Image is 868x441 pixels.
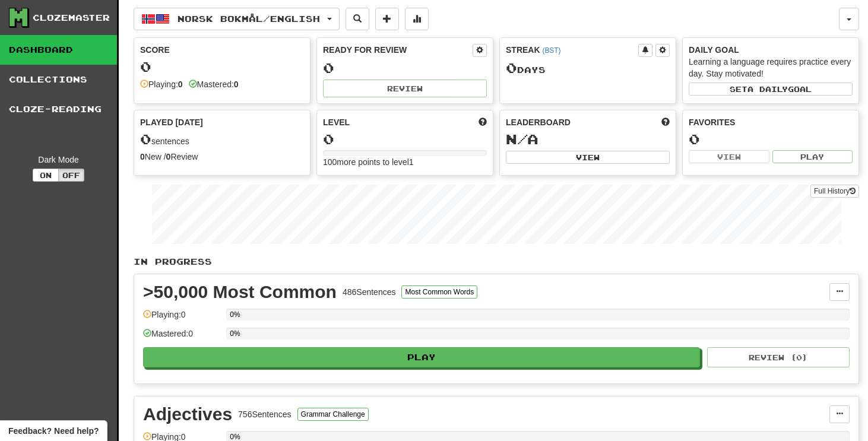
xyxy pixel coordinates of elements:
button: Search sentences [346,8,369,30]
button: View [689,150,769,163]
button: Add sentence to collection [375,8,399,30]
button: Review (0) [707,347,850,367]
div: Mastered: [189,78,239,90]
span: Level [323,116,350,128]
span: Score more points to level up [479,116,487,128]
div: >50,000 Most Common [143,283,337,301]
div: 0 [323,132,487,147]
span: a daily [747,85,788,93]
div: 756 Sentences [238,408,292,420]
span: Leaderboard [506,116,571,128]
a: Full History [810,185,859,198]
div: Favorites [689,116,853,128]
a: (BST) [542,46,560,55]
div: 0 [140,59,304,74]
button: Norsk bokmål/English [134,8,340,30]
strong: 0 [166,152,171,161]
div: Playing: 0 [143,309,220,328]
button: More stats [405,8,429,30]
button: Play [772,150,853,163]
div: Streak [506,44,638,56]
div: Ready for Review [323,44,473,56]
div: New / Review [140,151,304,163]
button: Seta dailygoal [689,83,853,96]
span: This week in points, UTC [661,116,670,128]
button: View [506,151,670,164]
div: Daily Goal [689,44,853,56]
div: Day s [506,61,670,76]
span: Norsk bokmål / English [178,14,320,24]
div: 100 more points to level 1 [323,156,487,168]
button: Off [58,169,84,182]
div: Mastered: 0 [143,328,220,347]
div: Learning a language requires practice every day. Stay motivated! [689,56,853,80]
div: Dark Mode [9,154,108,166]
button: Play [143,347,700,367]
button: On [33,169,59,182]
span: Open feedback widget [8,425,99,437]
div: Clozemaster [33,12,110,24]
strong: 0 [178,80,183,89]
span: N/A [506,131,538,147]
button: Most Common Words [401,285,477,299]
div: 486 Sentences [343,286,396,298]
div: 0 [323,61,487,75]
p: In Progress [134,256,859,268]
span: 0 [506,59,517,76]
div: sentences [140,132,304,147]
div: 0 [689,132,853,147]
div: Score [140,44,304,56]
button: Review [323,80,487,97]
strong: 0 [234,80,239,89]
span: Played [DATE] [140,116,203,128]
strong: 0 [140,152,145,161]
div: Adjectives [143,405,232,423]
span: 0 [140,131,151,147]
button: Grammar Challenge [297,408,369,421]
div: Playing: [140,78,183,90]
